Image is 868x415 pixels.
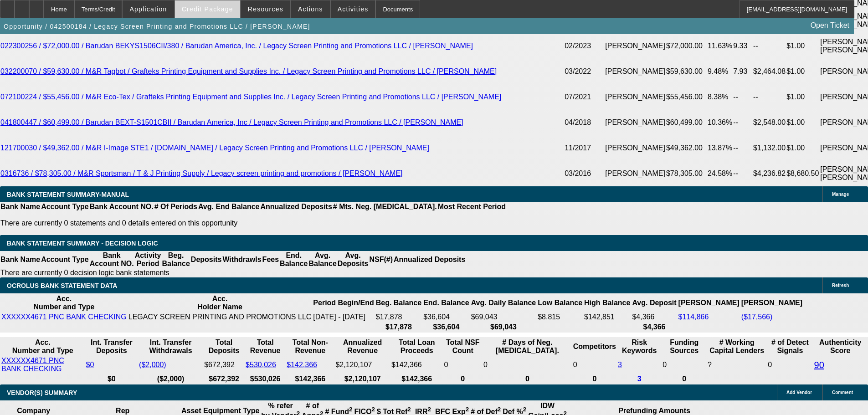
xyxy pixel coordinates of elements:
td: $1.00 [786,59,820,84]
th: Bank Account NO. [89,251,134,268]
th: Withdrawls [222,251,262,268]
button: Application [123,0,174,18]
td: [PERSON_NAME] [605,135,666,161]
th: End. Balance [423,294,469,312]
td: $4,236.82 [753,161,786,186]
th: 0 [662,374,706,384]
td: 10.36% [707,110,733,135]
th: # Days of Neg. [MEDICAL_DATA]. [483,338,572,355]
td: 9.33 [733,33,753,59]
td: 7.93 [733,59,753,84]
th: Beg. Balance [375,294,422,312]
th: Funding Sources [662,338,706,355]
span: Add Vendor [786,390,812,395]
td: 8.38% [707,84,733,110]
sup: 2 [523,406,526,413]
th: 0 [573,374,616,384]
th: $2,120,107 [335,374,390,384]
span: Application [129,5,167,13]
span: Activities [338,5,369,13]
td: $8,680.50 [786,161,820,186]
td: 24.58% [707,161,733,186]
th: Authenticity Score [814,338,867,355]
td: [PERSON_NAME] [605,59,666,84]
td: $60,499.00 [666,110,707,135]
a: 032200070 / $59,630.00 / M&R Tagbot / Grafteks Printing Equipment and Supplies Inc. / Legacy Scre... [0,67,497,75]
th: $142,366 [391,374,442,384]
th: $17,878 [375,323,422,332]
td: 07/2021 [564,84,605,110]
th: Avg. Daily Balance [471,294,537,312]
td: $1.00 [786,84,820,110]
th: Risk Keywords [617,338,661,355]
td: 11.63% [707,33,733,59]
sup: 2 [407,406,411,413]
b: Asset Equipment Type [181,407,259,415]
th: Avg. Deposit [632,294,677,312]
td: $2,464.08 [753,59,786,84]
th: Avg. Deposits [337,251,369,268]
sup: 2 [427,406,431,413]
span: Opportunity / 042500184 / Legacy Screen Printing and Promotions LLC / [PERSON_NAME] [4,23,310,30]
th: Int. Transfer Withdrawals [139,338,203,355]
td: 0 [483,356,572,374]
td: 0 [662,356,706,374]
span: Manage [832,192,849,197]
th: Account Type [41,251,89,268]
td: $69,043 [471,313,537,322]
th: High Balance [584,294,631,312]
a: 3 [637,375,642,383]
td: $1.00 [786,33,820,59]
th: Activity Period [134,251,162,268]
th: Total Deposits [204,338,244,355]
th: Annualized Deposits [260,202,332,211]
a: 121700030 / $49,362.00 / M&R I-Image STE1 / [DOMAIN_NAME] / Legacy Screen Printing and Promotions... [0,144,429,152]
th: Most Recent Period [437,202,506,211]
span: Comment [832,390,853,395]
th: $530,026 [245,374,285,384]
td: 0 [767,356,812,374]
td: -- [753,84,786,110]
td: 03/2022 [564,59,605,84]
span: Refresh [832,283,849,288]
th: $36,604 [423,323,469,332]
td: $1,132.00 [753,135,786,161]
td: $142,366 [391,356,442,374]
th: Total Loan Proceeds [391,338,442,355]
a: XXXXXX4671 PNC BANK CHECKING [1,357,64,373]
a: XXXXXX4671 PNC BANK CHECKING [1,313,127,321]
td: $2,548.00 [753,110,786,135]
p: There are currently 0 statements and 0 details entered on this opportunity [0,219,506,227]
span: BANK STATEMENT SUMMARY-MANUAL [7,191,129,198]
a: ($2,000) [139,361,166,369]
th: # of Detect Signals [767,338,812,355]
th: Sum of the Total NSF Count and Total Overdraft Fee Count from Ocrolus [443,338,482,355]
th: Total Non-Revenue [286,338,334,355]
td: 04/2018 [564,110,605,135]
td: 0 [443,356,482,374]
th: Annualized Deposits [393,251,466,268]
th: Acc. Holder Name [128,294,312,312]
td: $1.00 [786,110,820,135]
td: $8,815 [537,313,583,322]
a: Open Ticket [807,18,853,33]
td: -- [733,135,753,161]
a: 3 [618,361,622,369]
td: 02/2023 [564,33,605,59]
th: $69,043 [471,323,537,332]
td: -- [733,161,753,186]
span: Bank Statement Summary - Decision Logic [7,240,158,247]
td: -- [753,33,786,59]
a: 041800447 / $60,499.00 / Barudan BEXT-S1501CBII / Barudan America, Inc / Legacy Screen Printing a... [0,118,463,126]
a: 0316736 / $78,305.00 / M&R Sportsman / T & J Printing Supply / Legacy screen printing and promoti... [0,169,403,177]
button: Resources [241,0,290,18]
sup: 2 [372,406,375,413]
td: [PERSON_NAME] [605,33,666,59]
td: $4,366 [632,313,677,322]
th: $0 [86,374,138,384]
th: Avg. Balance [308,251,337,268]
th: $4,366 [632,323,677,332]
b: Company [17,407,50,415]
td: [PERSON_NAME] [605,161,666,186]
th: Acc. Number and Type [1,338,85,355]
